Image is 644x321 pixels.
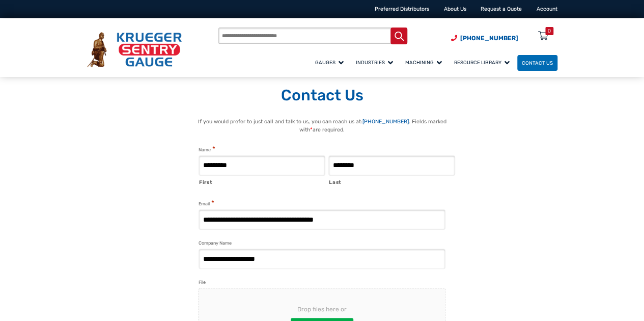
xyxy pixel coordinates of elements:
span: Machining [405,60,442,65]
label: Last [329,176,455,186]
span: Contact Us [522,60,553,66]
a: Industries [351,53,401,71]
div: 0 [548,27,551,35]
img: Krueger Sentry Gauge [87,32,182,67]
p: If you would prefer to just call and talk to us, you can reach us at: . Fields marked with are re... [188,118,456,134]
h1: Contact Us [87,86,557,105]
span: Drop files here or [215,305,429,314]
a: About Us [444,6,466,12]
span: [PHONE_NUMBER] [460,35,518,42]
a: Account [537,6,557,12]
a: Resource Library [450,53,517,71]
a: Phone Number (920) 434-8860 [451,34,518,43]
label: Email [199,199,214,208]
span: Gauges [315,60,344,65]
a: Machining [401,53,450,71]
label: Company Name [199,239,232,247]
label: First [199,176,325,186]
span: Industries [356,60,393,65]
a: Gauges [311,53,351,71]
a: Preferred Distributors [375,6,429,12]
span: Resource Library [454,60,510,65]
a: [PHONE_NUMBER] [362,118,409,125]
legend: Name [199,145,215,154]
a: Contact Us [517,55,557,71]
label: File [199,279,206,286]
a: Request a Quote [481,6,522,12]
